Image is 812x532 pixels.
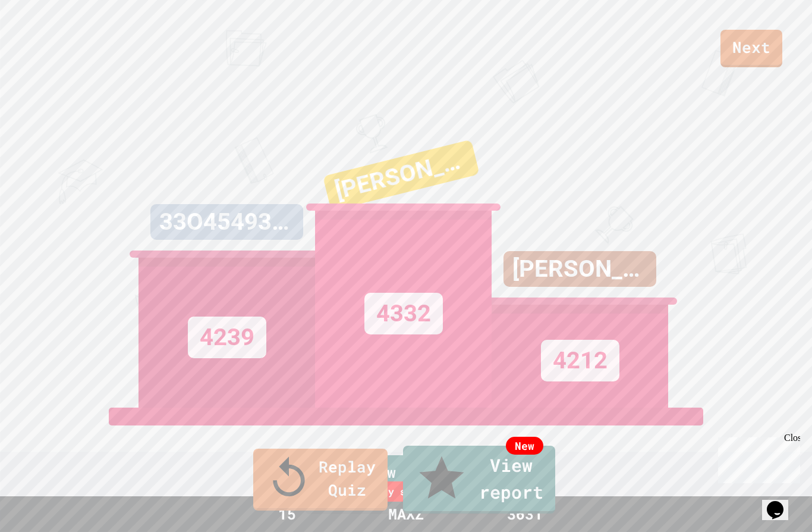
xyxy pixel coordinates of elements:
[403,446,555,514] a: View report
[720,30,782,67] a: Next
[323,139,480,211] div: [PERSON_NAME]
[503,251,656,287] div: [PERSON_NAME]
[541,340,619,381] div: 4212
[713,433,800,483] iframe: chat widget
[188,317,266,358] div: 4239
[762,484,800,520] iframe: chat widget
[253,449,388,511] a: Replay Quiz
[5,5,82,76] div: Chat with us now!Close
[364,293,443,334] div: 4332
[506,437,543,455] div: New
[150,204,303,240] div: 33O45493485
